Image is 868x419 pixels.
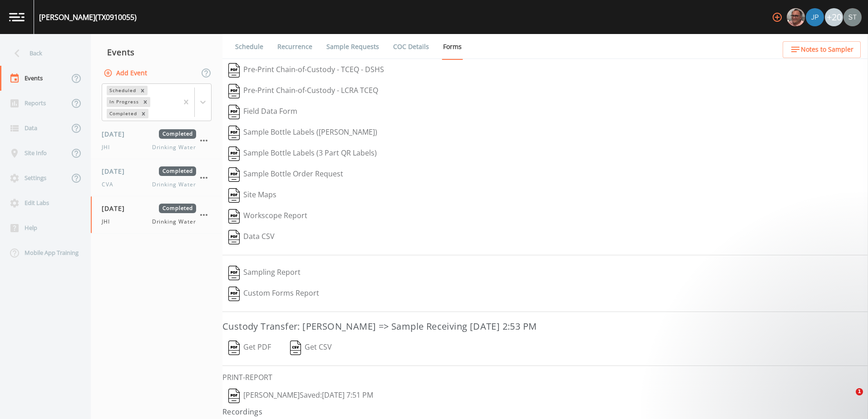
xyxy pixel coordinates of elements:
img: svg%3e [228,341,240,355]
a: Recurrence [276,34,314,59]
img: svg%3e [228,167,240,182]
button: Get CSV [284,337,338,358]
img: svg%3e [228,126,240,140]
button: [PERSON_NAME]Saved:[DATE] 7:51 PM [222,385,379,406]
span: Completed [159,129,196,139]
img: 41241ef155101aa6d92a04480b0d0000 [806,8,824,26]
button: Custom Forms Report [222,283,325,304]
img: svg%3e [228,146,240,161]
img: svg%3e [228,105,240,119]
img: svg%3e [228,389,240,403]
button: Sample Bottle Order Request [222,164,349,185]
iframe: Intercom live chat [837,388,859,410]
img: logo [9,13,25,21]
h6: PRINT-REPORT [222,373,868,382]
button: Notes to Sampler [783,41,861,58]
button: Workscope Report [222,206,313,227]
img: svg%3e [228,266,240,280]
a: [DATE]CompletedJHIDrinking Water [91,196,222,234]
img: svg%3e [228,209,240,224]
span: Drinking Water [152,180,196,189]
div: Remove Completed [138,109,148,118]
img: svg%3e [228,188,240,203]
div: Completed [107,109,138,118]
span: CVA [102,180,119,189]
img: 8315ae1e0460c39f28dd315f8b59d613 [843,8,862,26]
a: Forms [442,34,463,60]
img: svg%3e [228,63,240,78]
button: Add Event [102,65,151,82]
a: [DATE]CompletedCVADrinking Water [91,159,222,196]
div: Mike Franklin [786,8,805,26]
div: Joshua gere Paul [805,8,824,26]
div: Scheduled [107,86,138,95]
span: JHI [102,143,115,151]
span: [DATE] [102,129,131,139]
span: Drinking Water [152,218,196,226]
h4: Recordings [222,406,868,417]
span: Drinking Water [152,143,196,151]
div: [PERSON_NAME] (TX0910055) [39,12,137,23]
button: Field Data Form [222,102,303,122]
span: 1 [856,388,863,395]
span: Completed [159,204,196,213]
span: JHI [102,218,115,226]
button: Pre-Print Chain-of-Custody - TCEQ - DSHS [222,60,390,81]
div: Remove Scheduled [138,86,148,95]
button: Get PDF [222,337,277,358]
a: COC Details [392,34,430,59]
img: e2d790fa78825a4bb76dcb6ab311d44c [787,8,805,26]
img: svg%3e [228,84,240,98]
a: Sample Requests [325,34,380,59]
span: Completed [159,166,196,176]
button: Pre-Print Chain-of-Custody - LCRA TCEQ [222,81,384,102]
button: Sample Bottle Labels (3 Part QR Labels) [222,143,383,164]
a: [DATE]CompletedJHIDrinking Water [91,122,222,159]
button: Sample Bottle Labels ([PERSON_NAME]) [222,122,383,143]
a: Schedule [234,34,265,59]
img: svg%3e [228,230,240,244]
h3: Custody Transfer: [PERSON_NAME] => Sample Receiving [DATE] 2:53 PM [222,319,868,334]
button: Sampling Report [222,263,306,283]
button: Site Maps [222,185,282,206]
div: Remove In Progress [140,97,150,107]
img: svg%3e [290,341,301,355]
div: +20 [825,8,843,26]
img: svg%3e [228,287,240,301]
span: [DATE] [102,204,131,213]
button: Data CSV [222,227,281,248]
span: [DATE] [102,166,131,176]
div: Events [91,41,222,63]
div: In Progress [107,97,140,107]
span: Notes to Sampler [801,44,853,55]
